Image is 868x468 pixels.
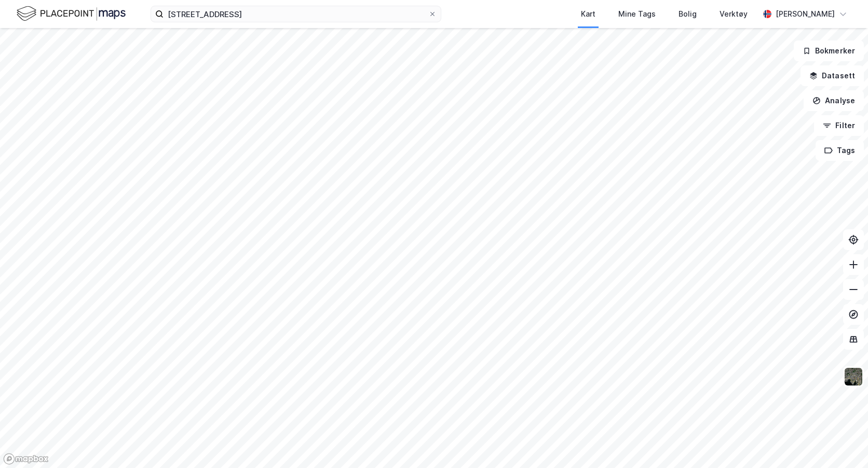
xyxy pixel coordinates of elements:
[844,367,863,387] img: 9k=
[776,8,835,20] div: [PERSON_NAME]
[794,40,864,61] button: Bokmerker
[720,8,748,20] div: Verktøy
[581,8,595,20] div: Kart
[814,115,864,136] button: Filter
[801,65,864,86] button: Datasett
[804,90,864,111] button: Analyse
[618,8,656,20] div: Mine Tags
[17,5,126,23] img: logo.f888ab2527a4732fd821a326f86c7f29.svg
[164,6,428,22] input: Søk på adresse, matrikkel, gårdeiere, leietakere eller personer
[816,418,868,468] div: Kontrollprogram for chat
[3,453,49,465] a: Mapbox homepage
[816,418,868,468] iframe: Chat Widget
[679,8,697,20] div: Bolig
[816,140,864,161] button: Tags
